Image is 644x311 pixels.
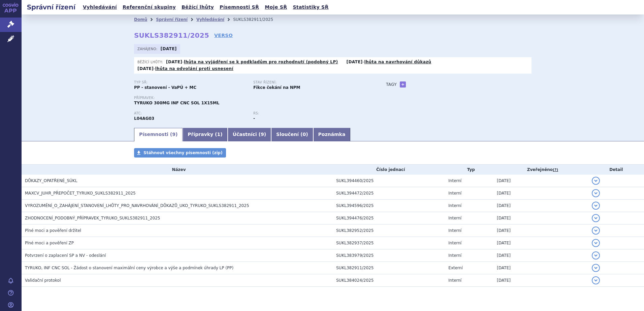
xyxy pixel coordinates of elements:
td: [DATE] [493,175,588,187]
th: Číslo jednací [333,165,445,175]
span: ZHODNOCENÍ_PODOBNÝ_PŘÍPRAVEK_TYRUKO_SUKLS382911_2025 [25,216,160,220]
span: Potvrzení o zaplacení SP a NV - odeslání [25,253,106,258]
button: detail [592,264,600,272]
a: lhůta na navrhování důkazů [364,60,431,64]
span: VYROZUMĚNÍ_O_ZAHÁJENÍ_STANOVENÍ_LHŮTY_PRO_NAVRHOVÁNÍ_DŮKAZŮ_UKO_TYRUKO_SUKLS382911_2025 [25,203,249,208]
strong: [DATE] [347,60,363,64]
a: Správní řízení [156,17,188,22]
strong: Fikce čekání na NPM [253,85,300,90]
span: Interní [448,278,461,283]
p: RS: [253,111,366,115]
span: Interní [448,191,461,196]
th: Detail [588,165,644,175]
td: [DATE] [493,262,588,274]
a: + [400,81,406,88]
button: detail [592,177,600,185]
span: Interní [448,178,461,183]
th: Zveřejněno [493,165,588,175]
button: detail [592,214,600,222]
td: SUKL382952/2025 [333,224,445,237]
span: Interní [448,228,461,233]
span: DŮKAZY_OPATŘENÉ_SÚKL [25,178,77,183]
td: SUKL394596/2025 [333,200,445,212]
td: SUKL383979/2025 [333,249,445,262]
span: Zahájeno: [137,46,159,51]
span: Validační protokol [25,278,61,283]
a: Vyhledávání [81,3,119,12]
td: SUKL394460/2025 [333,175,445,187]
span: TYRUKO, INF CNC SOL - Žádost o stanovení maximální ceny výrobce a výše a podmínek úhrady LP (PP) [25,266,233,270]
a: Účastníci (9) [228,128,271,141]
td: SUKL384024/2025 [333,274,445,287]
a: Sloučení (0) [271,128,313,141]
span: 0 [302,132,306,137]
strong: [DATE] [137,66,154,71]
button: detail [592,251,600,260]
td: [DATE] [493,212,588,224]
td: [DATE] [493,249,588,262]
td: [DATE] [493,224,588,237]
td: SUKL394472/2025 [333,187,445,200]
span: Interní [448,216,461,220]
a: Přípravky (1) [183,128,227,141]
a: VERSO [214,32,233,39]
strong: [DATE] [166,60,182,64]
a: Referenční skupiny [121,3,178,12]
a: Moje SŘ [263,3,289,12]
button: detail [592,227,600,235]
p: - [137,66,233,71]
p: Typ SŘ: [134,80,247,84]
th: Název [22,165,333,175]
a: Statistiky SŘ [291,3,330,12]
h3: Tagy [386,80,397,89]
td: [DATE] [493,274,588,287]
strong: PP - stanovení - VaPÚ + MC [134,85,196,90]
p: Přípravek: [134,96,373,100]
a: lhůta na vyjádření se k podkladům pro rozhodnutí (podobný LP) [184,60,338,64]
h2: Správní řízení [22,2,81,12]
span: Stáhnout všechny písemnosti (zip) [143,150,223,155]
li: SUKLS382911/2025 [233,14,282,25]
td: SUKL394476/2025 [333,212,445,224]
button: detail [592,239,600,247]
span: TYRUKO 300MG INF CNC SOL 1X15ML [134,101,219,105]
p: Stav řízení: [253,80,366,84]
strong: [DATE] [161,46,177,51]
a: Poznámka [313,128,351,141]
span: 9 [261,132,264,137]
td: [DATE] [493,237,588,249]
button: detail [592,276,600,284]
strong: SUKLS382911/2025 [134,31,209,39]
p: ATC: [134,111,247,115]
td: SUKL382911/2025 [333,262,445,274]
td: SUKL382937/2025 [333,237,445,249]
strong: - [253,116,255,121]
strong: NATALIZUMAB [134,116,154,121]
a: Běžící lhůty [180,3,216,12]
td: [DATE] [493,187,588,200]
p: - [347,59,431,65]
a: Domů [134,17,147,22]
th: Typ [445,165,493,175]
a: Vyhledávání [196,17,224,22]
span: 9 [172,132,175,137]
span: 1 [217,132,221,137]
span: Interní [448,203,461,208]
span: MAXCV_JUHR_PŘEPOČET_TYRUKO_SUKLS382911_2025 [25,191,136,196]
a: Stáhnout všechny písemnosti (zip) [134,148,226,158]
button: detail [592,202,600,210]
a: Písemnosti (9) [134,128,183,141]
abbr: (?) [553,168,558,172]
a: Písemnosti SŘ [218,3,261,12]
span: Externí [448,266,462,270]
span: Interní [448,253,461,258]
span: Běžící lhůty: [137,59,164,65]
a: lhůta na odvolání proti usnesení [155,66,233,71]
span: Plné moci a pověření ZP [25,241,74,245]
span: Plné moci a pověření držitel [25,228,81,233]
span: Interní [448,241,461,245]
p: - [166,59,338,65]
button: detail [592,189,600,197]
td: [DATE] [493,200,588,212]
